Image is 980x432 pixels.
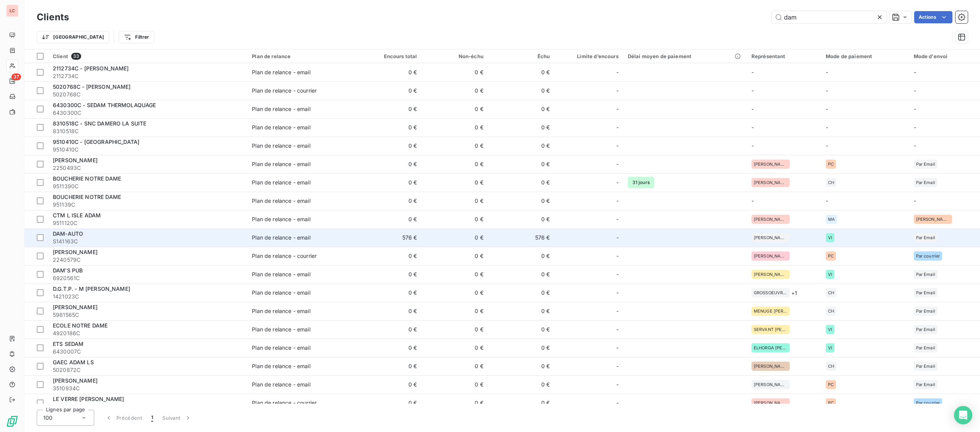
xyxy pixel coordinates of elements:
td: 0 € [422,320,488,339]
span: 1421023C [53,293,243,300]
span: Par Email [916,162,935,166]
span: 5020872C [53,366,243,374]
span: [PERSON_NAME] [53,304,98,310]
td: 0 € [422,82,488,100]
span: MA [828,217,835,222]
span: [PERSON_NAME] [754,272,787,277]
span: - [616,215,619,223]
td: 0 € [422,302,488,320]
div: Limite d’encours [559,53,618,59]
td: 0 € [488,302,554,320]
span: VI [828,327,832,332]
span: VI [828,346,832,350]
div: LC [6,5,18,17]
td: 0 € [422,173,488,192]
span: GROSSOEUVRE Judicalle [754,290,787,295]
div: Open Intercom Messenger [954,406,972,424]
button: Suivant [158,410,196,426]
td: 0 € [488,118,554,137]
td: 0 € [488,339,554,357]
div: Plan de relance - email [252,326,310,333]
span: 2250508C [53,403,243,411]
span: - [914,106,916,112]
span: [PERSON_NAME] [754,364,787,368]
span: - [914,69,916,75]
div: Plan de relance - courrier [252,399,317,407]
span: [PERSON_NAME] [754,180,787,185]
div: Plan de relance - courrier [252,252,317,260]
span: 9511120C [53,219,243,227]
div: Plan de relance - email [252,142,310,150]
span: 9510410C [53,146,243,153]
td: 0 € [422,228,488,247]
span: - [616,179,619,186]
span: CTM L ISLE ADAM [53,212,101,218]
span: 8310518C - SNC DAMERO LA SUITE [53,120,147,127]
td: 0 € [422,118,488,137]
td: 0 € [422,210,488,228]
span: 31 jours [628,177,654,188]
span: Par Email [916,346,935,350]
span: - [751,106,754,112]
span: 6430300C [53,109,243,117]
span: - [826,197,828,204]
span: 9510410C - [GEOGRAPHIC_DATA] [53,139,139,145]
td: 0 € [355,247,421,265]
span: 2240579C [53,256,243,264]
div: Plan de relance - email [252,362,310,370]
td: 0 € [488,192,554,210]
td: 0 € [488,210,554,228]
span: 100 [43,414,52,422]
td: 0 € [355,100,421,118]
div: Plan de relance - courrier [252,87,317,95]
td: 0 € [355,82,421,100]
span: CH [828,290,834,295]
div: Plan de relance - email [252,381,310,388]
span: Par Email [916,327,935,332]
td: 0 € [488,284,554,302]
span: [PERSON_NAME] [754,235,787,240]
span: MENUGE [PERSON_NAME] [754,309,787,313]
span: D.G.T.P. - M [PERSON_NAME] [53,285,130,292]
span: [PERSON_NAME] - Chorus [916,217,950,222]
div: Plan de relance [252,53,351,59]
span: - [826,106,828,112]
td: 0 € [422,284,488,302]
span: - [616,271,619,278]
td: 576 € [355,228,421,247]
div: Plan de relance - email [252,105,310,113]
span: S141163C [53,238,243,245]
span: - [616,326,619,333]
td: 0 € [422,394,488,412]
span: - [826,124,828,130]
span: - [751,197,754,204]
span: PC [828,162,834,166]
td: 0 € [355,339,421,357]
span: 6430007C [53,348,243,355]
span: 5981565C [53,311,243,319]
input: Rechercher [772,11,887,23]
span: - [751,87,754,94]
span: - [616,362,619,370]
span: 33 [71,53,81,60]
div: Plan de relance - email [252,344,310,352]
div: Mode d'envoi [914,53,975,59]
span: CH [828,364,834,368]
button: Précédent [100,410,147,426]
td: 0 € [355,155,421,173]
div: Représentant [751,53,817,59]
span: - [751,124,754,130]
td: 0 € [422,247,488,265]
span: - [914,87,916,94]
span: ECOLE NOTRE DAME [53,322,108,329]
span: - [616,234,619,241]
td: 0 € [488,375,554,394]
td: 0 € [355,284,421,302]
td: 576 € [488,228,554,247]
span: - [616,124,619,131]
span: SERVANT [PERSON_NAME] [754,327,787,332]
span: [PERSON_NAME] [754,217,787,222]
span: [PERSON_NAME] [754,382,787,387]
td: 0 € [422,375,488,394]
span: - [914,197,916,204]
